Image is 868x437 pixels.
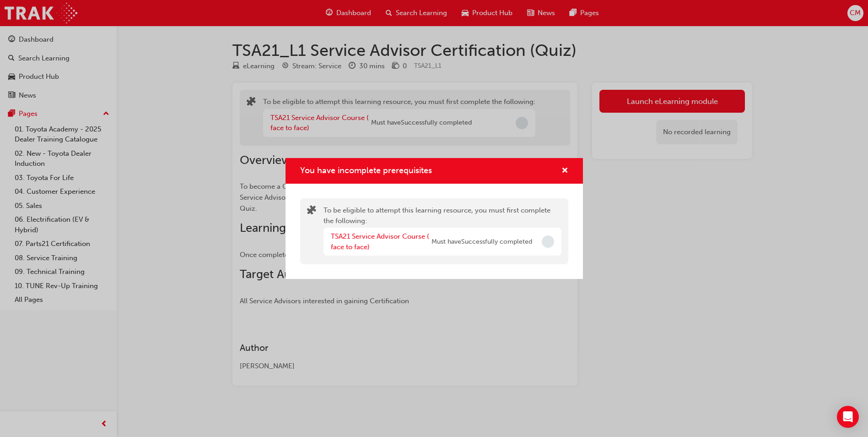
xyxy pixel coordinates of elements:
span: Incomplete [542,235,554,248]
div: You have incomplete prerequisites [286,158,583,279]
div: To be eligible to attempt this learning resource, you must first complete the following: [323,205,561,257]
a: TSA21 Service Advisor Course ( face to face) [331,232,429,251]
span: puzzle-icon [307,206,316,217]
span: cross-icon [561,167,568,175]
span: Must have Successfully completed [431,237,532,247]
span: You have incomplete prerequisites [300,165,432,175]
div: Open Intercom Messenger [837,406,859,428]
button: cross-icon [561,165,568,177]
